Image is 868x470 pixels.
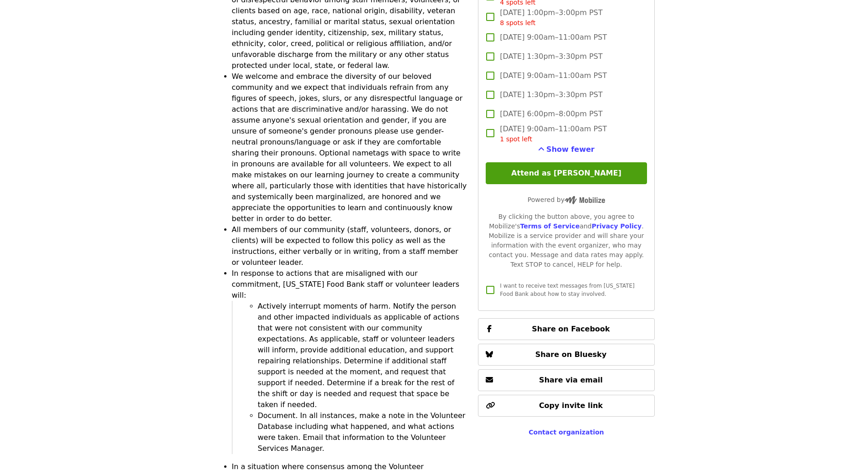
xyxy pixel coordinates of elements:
[232,268,467,454] li: In response to actions that are misaligned with our commitment, [US_STATE] Food Bank staff or vol...
[528,196,605,203] span: Powered by
[546,145,595,154] span: Show fewer
[538,144,595,155] button: See more timeslots
[500,124,607,144] span: [DATE] 9:00am–11:00am PST
[478,395,654,417] button: Copy invite link
[258,410,467,454] li: Document. In all instances, make a note in the Volunteer Database including what happened, and wh...
[232,71,467,224] li: We welcome and embrace the diversity of our beloved community and we expect that individuals refr...
[565,196,605,204] img: Powered by Mobilize
[486,212,647,269] div: By clicking the button above, you agree to Mobilize's and . Mobilize is a service provider and wi...
[539,401,603,410] span: Copy invite link
[500,7,602,28] span: [DATE] 1:00pm–3:00pm PST
[539,376,603,384] span: Share via email
[478,318,654,340] button: Share on Facebook
[478,369,654,391] button: Share via email
[500,70,607,81] span: [DATE] 9:00am–11:00am PST
[520,222,580,230] a: Terms of Service
[258,301,467,410] li: Actively interrupt moments of harm. Notify the person and other impacted individuals as applicabl...
[591,222,642,230] a: Privacy Policy
[500,283,634,297] span: I want to receive text messages from [US_STATE] Food Bank about how to stay involved.
[529,429,604,436] a: Contact organization
[500,19,535,26] span: 8 spots left
[500,135,532,143] span: 1 spot left
[535,350,607,359] span: Share on Bluesky
[532,325,610,333] span: Share on Facebook
[500,89,602,100] span: [DATE] 1:30pm–3:30pm PST
[478,344,654,366] button: Share on Bluesky
[486,162,647,184] button: Attend as [PERSON_NAME]
[500,32,607,43] span: [DATE] 9:00am–11:00am PST
[232,224,467,268] li: All members of our community (staff, volunteers, donors, or clients) will be expected to follow t...
[500,108,602,119] span: [DATE] 6:00pm–8:00pm PST
[500,51,602,62] span: [DATE] 1:30pm–3:30pm PST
